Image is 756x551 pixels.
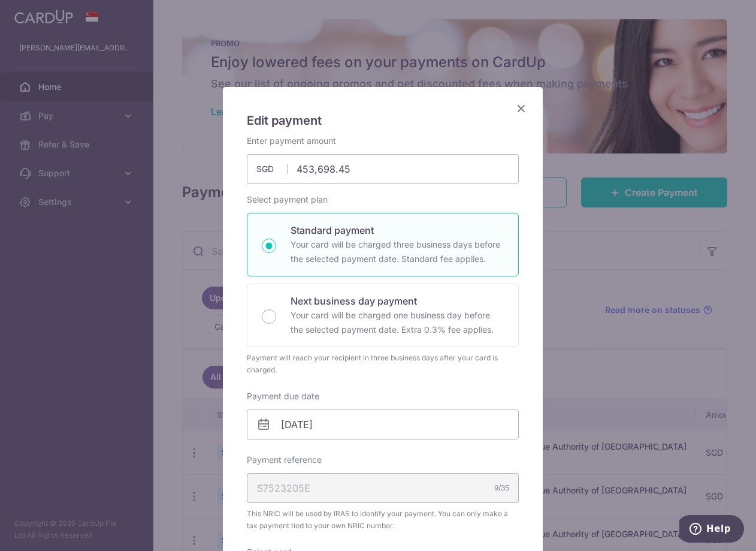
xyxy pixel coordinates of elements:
label: Payment due date [247,390,319,402]
label: Payment reference [247,454,322,466]
label: Enter payment amount [247,135,336,147]
input: DD / MM / YYYY [247,410,519,439]
label: Select payment plan [247,194,328,206]
h5: Edit payment [247,111,519,130]
p: Next business day payment [291,294,504,308]
div: Payment will reach your recipient in three business days after your card is charged. [247,352,519,376]
div: 9/35 [494,482,509,494]
p: Standard payment [291,223,504,237]
span: This NRIC will be used by IRAS to identify your payment. You can only make a tax payment tied to ... [247,508,519,532]
input: 0.00 [247,154,519,184]
iframe: Opens a widget where you can find more information [679,515,744,545]
p: Your card will be charged three business days before the selected payment date. Standard fee appl... [291,237,504,266]
p: Your card will be charged one business day before the selected payment date. Extra 0.3% fee applies. [291,308,504,337]
button: Close [514,101,528,116]
span: SGD [256,163,288,175]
